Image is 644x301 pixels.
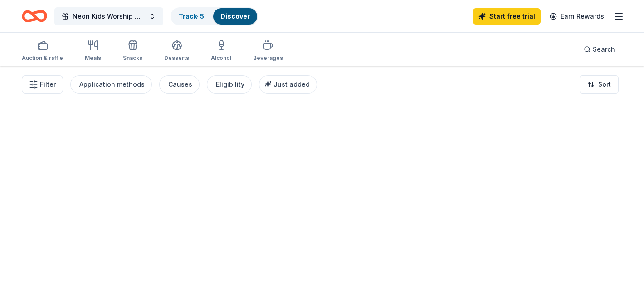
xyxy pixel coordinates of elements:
[123,54,142,62] div: Snacks
[85,36,101,66] button: Meals
[123,36,142,66] button: Snacks
[473,8,541,25] a: Start free trial
[207,75,252,94] button: Eligibility
[216,79,244,90] div: Eligibility
[79,79,145,90] div: Application methods
[73,11,145,22] span: Neon Kids Worship Night
[259,75,317,94] button: Just added
[253,36,283,66] button: Beverages
[164,54,189,62] div: Desserts
[580,75,619,94] button: Sort
[85,54,101,62] div: Meals
[253,54,283,62] div: Beverages
[598,79,611,90] span: Sort
[40,79,56,90] span: Filter
[70,75,152,94] button: Application methods
[22,54,63,62] div: Auction & raffle
[576,40,622,59] button: Search
[220,12,250,20] a: Discover
[164,36,189,66] button: Desserts
[22,36,63,66] button: Auction & raffle
[54,7,163,25] button: Neon Kids Worship Night
[159,75,200,94] button: Causes
[273,80,310,88] span: Just added
[168,79,192,90] div: Causes
[544,8,610,25] a: Earn Rewards
[179,12,204,20] a: Track· 5
[593,44,615,55] span: Search
[22,75,63,94] button: Filter
[211,36,231,66] button: Alcohol
[22,5,47,27] a: Home
[211,54,231,62] div: Alcohol
[171,7,258,25] button: Track· 5Discover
